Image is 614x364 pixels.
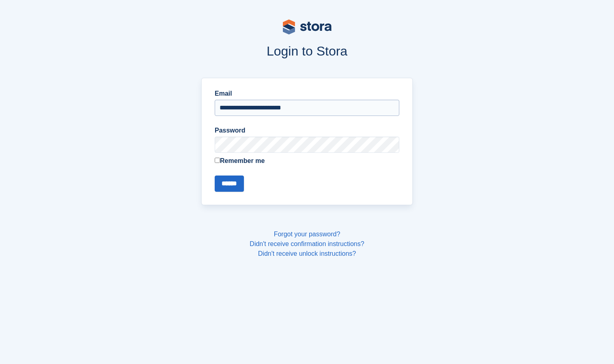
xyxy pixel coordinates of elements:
input: Remember me [215,158,220,163]
a: Forgot your password? [274,231,340,238]
a: Didn't receive confirmation instructions? [250,240,364,247]
h1: Login to Stora [47,44,568,58]
a: Didn't receive unlock instructions? [258,250,356,257]
label: Email [215,89,399,98]
label: Remember me [215,156,399,166]
label: Password [215,126,399,135]
img: stora-logo-53a41332b3708ae10de48c4981b4e9114cc0af31d8433b30ea865607fb682f29.svg [283,19,332,34]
